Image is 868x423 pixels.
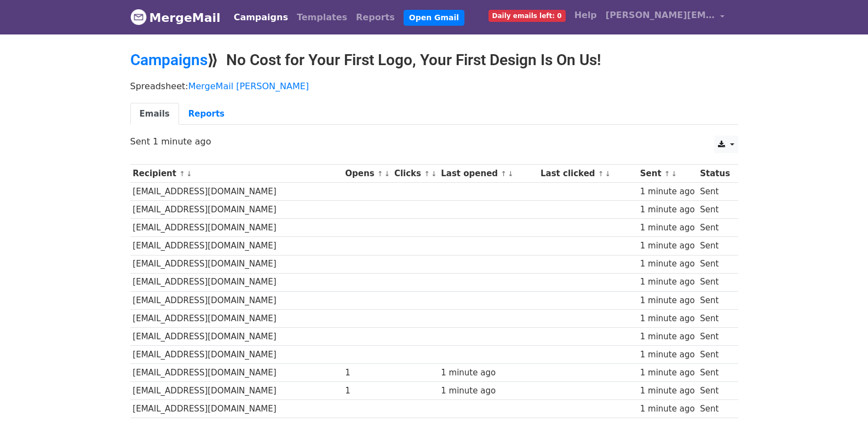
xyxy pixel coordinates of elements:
[640,240,695,252] div: 1 minute ago
[130,51,738,69] h2: ⟫ No Cost for Your First Logo, Your First Design Is On Us!
[488,10,566,22] span: Daily emails left: 0
[404,10,464,26] a: Open Gmail
[130,273,343,291] td: [EMAIL_ADDRESS][DOMAIN_NAME]
[130,400,343,418] td: [EMAIL_ADDRESS][DOMAIN_NAME]
[640,403,695,415] div: 1 minute ago
[697,255,732,273] td: Sent
[441,385,535,397] div: 1 minute ago
[697,201,732,219] td: Sent
[438,165,538,183] th: Last opened
[640,294,695,307] div: 1 minute ago
[697,165,732,183] th: Status
[130,165,343,183] th: Recipient
[538,165,637,183] th: Last clicked
[130,291,343,309] td: [EMAIL_ADDRESS][DOMAIN_NAME]
[441,367,535,379] div: 1 minute ago
[697,400,732,418] td: Sent
[501,170,507,178] a: ↑
[130,346,343,364] td: [EMAIL_ADDRESS][DOMAIN_NAME]
[179,170,185,178] a: ↑
[697,291,732,309] td: Sent
[130,103,179,125] a: Emails
[186,170,192,178] a: ↓
[605,170,611,178] a: ↓
[697,219,732,237] td: Sent
[345,385,389,397] div: 1
[130,183,343,201] td: [EMAIL_ADDRESS][DOMAIN_NAME]
[606,9,715,22] span: [PERSON_NAME][EMAIL_ADDRESS][DOMAIN_NAME]
[130,364,343,382] td: [EMAIL_ADDRESS][DOMAIN_NAME]
[697,237,732,255] td: Sent
[640,276,695,288] div: 1 minute ago
[640,349,695,361] div: 1 minute ago
[640,367,695,379] div: 1 minute ago
[424,170,430,178] a: ↑
[130,9,147,25] img: MergeMail logo
[640,331,695,343] div: 1 minute ago
[352,7,399,28] a: Reports
[664,170,670,178] a: ↑
[130,255,343,273] td: [EMAIL_ADDRESS][DOMAIN_NAME]
[384,170,390,178] a: ↓
[343,165,392,183] th: Opens
[637,165,697,183] th: Sent
[130,6,221,29] a: MergeMail
[598,170,604,178] a: ↑
[640,312,695,325] div: 1 minute ago
[130,237,343,255] td: [EMAIL_ADDRESS][DOMAIN_NAME]
[345,367,389,379] div: 1
[377,170,383,178] a: ↑
[697,327,732,345] td: Sent
[392,165,438,183] th: Clicks
[697,309,732,327] td: Sent
[229,7,292,28] a: Campaigns
[188,81,309,91] a: MergeMail [PERSON_NAME]
[130,201,343,219] td: [EMAIL_ADDRESS][DOMAIN_NAME]
[640,186,695,198] div: 1 minute ago
[640,385,695,397] div: 1 minute ago
[570,4,601,26] a: Help
[601,4,729,30] a: [PERSON_NAME][EMAIL_ADDRESS][DOMAIN_NAME]
[130,136,738,147] p: Sent 1 minute ago
[697,183,732,201] td: Sent
[130,309,343,327] td: [EMAIL_ADDRESS][DOMAIN_NAME]
[640,258,695,270] div: 1 minute ago
[130,80,738,92] p: Spreadsheet:
[130,219,343,237] td: [EMAIL_ADDRESS][DOMAIN_NAME]
[179,103,234,125] a: Reports
[431,170,437,178] a: ↓
[130,51,208,69] a: Campaigns
[640,222,695,234] div: 1 minute ago
[130,382,343,400] td: [EMAIL_ADDRESS][DOMAIN_NAME]
[697,273,732,291] td: Sent
[697,346,732,364] td: Sent
[697,364,732,382] td: Sent
[697,382,732,400] td: Sent
[671,170,677,178] a: ↓
[484,4,570,26] a: Daily emails left: 0
[130,327,343,345] td: [EMAIL_ADDRESS][DOMAIN_NAME]
[508,170,514,178] a: ↓
[292,7,352,28] a: Templates
[640,204,695,216] div: 1 minute ago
